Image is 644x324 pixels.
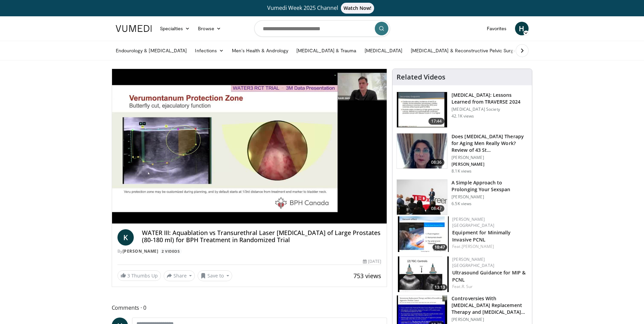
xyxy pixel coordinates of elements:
[407,44,525,57] a: [MEDICAL_DATA] & Reconstructive Pelvic Surgery
[117,270,161,281] a: 3 Thumbs Up
[116,25,152,32] img: VuMedi Logo
[452,155,528,160] p: [PERSON_NAME]
[112,44,191,57] a: Endourology & [MEDICAL_DATA]
[452,295,528,316] h3: Controversies With [MEDICAL_DATA] Replacement Therapy and [MEDICAL_DATA] Can…
[398,216,449,252] img: 57193a21-700a-4103-8163-b4069ca57589.150x105_q85_crop-smart_upscale.jpg
[228,44,292,57] a: Men’s Health & Andrology
[452,113,474,119] p: 42.1K views
[117,3,528,14] a: Vumedi Week 2025 ChannelWatch Now!
[452,244,527,250] div: Feat.
[112,303,387,312] span: Comments 0
[462,284,473,289] a: R. Sur
[164,270,195,281] button: Share
[483,22,511,35] a: Favorites
[452,256,494,268] a: [PERSON_NAME] [GEOGRAPHIC_DATA]
[156,22,194,35] a: Specialties
[452,162,528,167] p: [PERSON_NAME]
[353,272,381,280] span: 753 views
[397,133,447,169] img: 4d4bce34-7cbb-4531-8d0c-5308a71d9d6c.150x105_q85_crop-smart_upscale.jpg
[397,92,447,127] img: 1317c62a-2f0d-4360-bee0-b1bff80fed3c.150x105_q85_crop-smart_upscale.jpg
[198,270,232,281] button: Save to
[452,216,494,228] a: [PERSON_NAME] [GEOGRAPHIC_DATA]
[117,248,382,254] div: By
[127,272,130,279] span: 3
[452,229,511,243] a: Equipment for Minimally Invasive PCNL
[452,269,526,283] a: Ultrasound Guidance for MIP & PCNL
[433,244,447,250] span: 10:47
[397,73,445,81] h4: Related Videos
[397,92,528,128] a: 17:44 [MEDICAL_DATA]: Lessons Learned from TRAVERSE 2024 [MEDICAL_DATA] Society 42.1K views
[254,20,390,37] input: Search topics, interventions
[292,44,361,57] a: [MEDICAL_DATA] & Trauma
[397,133,528,174] a: 08:36 Does [MEDICAL_DATA] Therapy for Aging Men Really Work? Review of 43 St… [PERSON_NAME] [PERS...
[398,216,449,252] a: 10:47
[452,317,528,322] p: [PERSON_NAME]
[363,258,381,265] div: [DATE]
[452,201,472,206] p: 6.5K views
[428,118,445,125] span: 17:44
[452,179,528,193] h3: A Simple Approach to Prolonging Your Sexspan
[462,244,494,249] a: [PERSON_NAME]
[428,159,445,166] span: 08:36
[398,256,449,292] a: 13:13
[397,180,447,215] img: c4bd4661-e278-4c34-863c-57c104f39734.150x105_q85_crop-smart_upscale.jpg
[452,168,472,174] p: 8.1K views
[194,22,225,35] a: Browse
[160,248,182,254] a: 2 Videos
[433,284,447,290] span: 13:13
[123,248,159,254] a: [PERSON_NAME]
[117,229,134,246] a: K
[452,284,527,290] div: Feat.
[452,107,528,112] p: [MEDICAL_DATA] Society
[452,92,528,105] h3: [MEDICAL_DATA]: Lessons Learned from TRAVERSE 2024
[452,133,528,154] h3: Does [MEDICAL_DATA] Therapy for Aging Men Really Work? Review of 43 St…
[361,44,407,57] a: [MEDICAL_DATA]
[452,194,528,200] p: [PERSON_NAME]
[515,22,529,35] a: H
[398,256,449,292] img: ae74b246-eda0-4548-a041-8444a00e0b2d.150x105_q85_crop-smart_upscale.jpg
[112,69,387,224] video-js: Video Player
[142,229,382,244] h4: WATER III: Aquablation vs Transurethral Laser [MEDICAL_DATA] of Large Prostates (80-180 ml) for B...
[397,179,528,215] a: 08:47 A Simple Approach to Prolonging Your Sexspan [PERSON_NAME] 6.5K views
[341,3,374,14] span: Watch Now!
[428,205,445,212] span: 08:47
[191,44,228,57] a: Infections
